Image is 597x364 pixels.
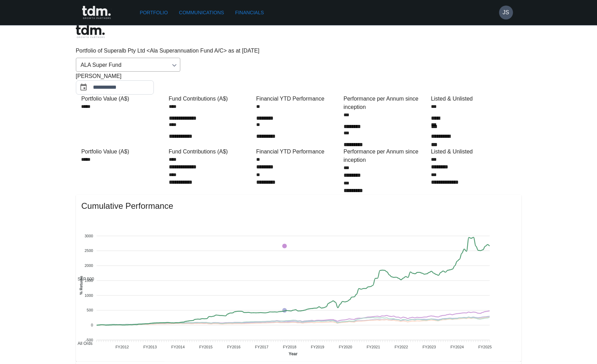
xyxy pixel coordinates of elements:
tspan: FY2023 [423,345,436,349]
text: Year [289,351,298,356]
tspan: 1000 [84,293,93,297]
button: JS [499,6,513,19]
span: All Ords [72,341,93,346]
tspan: FY2015 [199,345,213,349]
tspan: FY2016 [227,345,241,349]
button: Choose date, selected date is Aug 31, 2025 [77,80,91,94]
tspan: FY2017 [255,345,268,349]
h6: JS [503,8,509,17]
tspan: 2500 [84,248,93,253]
tspan: FY2025 [478,345,492,349]
a: Financials [233,6,267,19]
tspan: FY2018 [283,345,297,349]
div: ALA Super Fund [76,58,180,72]
div: Listed & Unlisted [431,95,516,103]
tspan: 0 [91,323,93,327]
tspan: 1500 [84,278,93,283]
tspan: FY2022 [395,345,408,349]
a: Communications [176,6,227,19]
tspan: FY2021 [367,345,380,349]
div: Listed & Unlisted [431,148,516,156]
div: Portfolio Value (A$) [81,148,166,156]
p: Portfolio of Superalb Pty Ltd <Ala Superannuation Fund A/C> as at [DATE] [76,47,521,55]
text: % Returns [79,276,83,294]
span: [PERSON_NAME] [76,72,122,80]
tspan: 2000 [84,263,93,268]
span: Cumulative Performance [81,200,516,212]
tspan: FY2024 [450,345,464,349]
div: Fund Contributions (A$) [169,95,253,103]
div: Portfolio Value (A$) [81,95,166,103]
div: Performance per Annum since inception [344,95,428,111]
div: Financial YTD Performance [256,148,341,156]
tspan: FY2020 [339,345,352,349]
tspan: 500 [87,308,93,312]
tspan: FY2019 [311,345,324,349]
tspan: FY2013 [143,345,157,349]
tspan: FY2012 [115,345,129,349]
div: Financial YTD Performance [256,95,341,103]
div: Fund Contributions (A$) [169,148,253,156]
a: Portfolio [137,6,171,19]
tspan: FY2014 [171,345,185,349]
tspan: -500 [85,338,93,342]
tspan: 3000 [84,234,93,238]
div: Performance per Annum since inception [344,148,428,164]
